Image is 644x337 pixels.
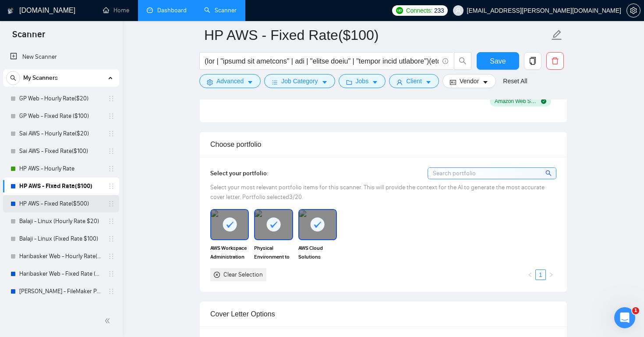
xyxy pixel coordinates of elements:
[460,76,479,86] span: Vendor
[108,200,115,207] span: holder
[524,57,541,65] span: copy
[19,213,103,230] a: Balaji - Linux (Hourly Rate $20)
[503,76,527,86] a: Reset All
[545,168,553,178] span: search
[210,244,249,261] span: AWS Workspace Administration
[455,7,461,14] span: user
[108,148,115,155] span: holder
[103,7,129,14] a: homeHome
[108,253,115,260] span: holder
[406,76,422,86] span: Client
[434,6,444,15] span: 233
[396,79,403,85] span: user
[108,183,115,190] span: holder
[108,95,115,102] span: holder
[535,270,546,280] li: 1
[490,56,506,67] span: Save
[281,76,318,86] span: Job Category
[19,107,103,125] a: GP Web - Fixed Rate ($100)
[298,244,337,261] span: AWS Cloud Solutions Architect/DevOps For a CMMS Company
[632,307,639,314] span: 1
[264,74,335,88] button: barsJob Categorycaret-down
[108,235,115,242] span: holder
[525,270,535,280] button: left
[546,52,564,70] button: delete
[614,307,635,328] iframe: Intercom live chat
[19,265,103,283] a: Haribasker Web - Fixed Rate ($100)
[425,79,432,85] span: caret-down
[223,270,263,280] div: Clear Selection
[19,248,103,265] a: Haribasker Web - Hourly Rate($25)
[406,6,432,15] span: Connects:
[204,24,549,46] input: Scanner name...
[442,58,448,64] span: info-circle
[339,74,386,88] button: folderJobscaret-down
[254,244,293,261] span: Physical Environment to AWS (Workspaces) Migration Process
[10,48,112,66] a: New Scanner
[627,7,640,14] span: setting
[19,142,103,160] a: Sai AWS - Fixed Rate($100)
[322,79,328,85] span: caret-down
[524,52,541,70] button: copy
[19,177,103,195] a: HP AWS - Fixed Rate($100)
[548,272,554,277] span: right
[108,218,115,225] span: holder
[210,184,545,201] span: Select your most relevant portfolio items for this scanner. This will provide the context for the...
[204,7,237,14] a: searchScanner
[389,74,439,88] button: userClientcaret-down
[216,76,244,86] span: Advanced
[541,99,546,104] span: check-circle
[104,316,113,325] span: double-left
[108,130,115,137] span: holder
[23,69,58,87] span: My Scanners
[108,270,115,277] span: holder
[428,168,556,179] input: Search portfolio
[19,90,103,107] a: GP Web - Hourly Rate($20)
[199,74,261,88] button: settingAdvancedcaret-down
[7,75,20,81] span: search
[207,79,213,85] span: setting
[626,7,640,14] a: setting
[19,300,103,318] a: [PERSON_NAME] - .net (Hourly Rate $20)
[210,302,556,326] div: Cover Letter Options
[3,48,119,66] li: New Scanner
[19,125,103,142] a: Sai AWS - Hourly Rate($20)
[454,57,471,65] span: search
[6,71,20,85] button: search
[495,98,538,105] span: Amazon Web Services ( 50 %)
[527,272,533,277] span: left
[482,79,488,85] span: caret-down
[108,165,115,172] span: holder
[19,230,103,248] a: Balaji - Linux (Fixed Rate $100)
[536,270,545,280] a: 1
[551,29,563,41] span: edit
[210,170,269,177] span: Select your portfolio:
[396,7,403,14] img: upwork-logo.png
[346,79,352,85] span: folder
[546,270,556,280] button: right
[272,79,278,85] span: bars
[442,74,496,88] button: idcardVendorcaret-down
[147,7,187,14] a: dashboardDashboard
[454,52,471,70] button: search
[210,132,556,157] div: Choose portfolio
[372,79,378,85] span: caret-down
[5,28,52,46] span: Scanner
[247,79,253,85] span: caret-down
[525,270,535,280] li: Previous Page
[205,56,439,67] input: Search Freelance Jobs...
[356,76,369,86] span: Jobs
[477,52,519,70] button: Save
[19,160,103,177] a: HP AWS - Hourly Rate
[547,57,563,65] span: delete
[450,79,456,85] span: idcard
[108,113,115,120] span: holder
[214,272,220,278] span: close-circle
[19,195,103,213] a: HP AWS - Fixed Rate($500)
[626,4,640,18] button: setting
[546,270,556,280] li: Next Page
[108,288,115,295] span: holder
[19,283,103,300] a: [PERSON_NAME] - FileMaker Profile
[7,4,14,18] img: logo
